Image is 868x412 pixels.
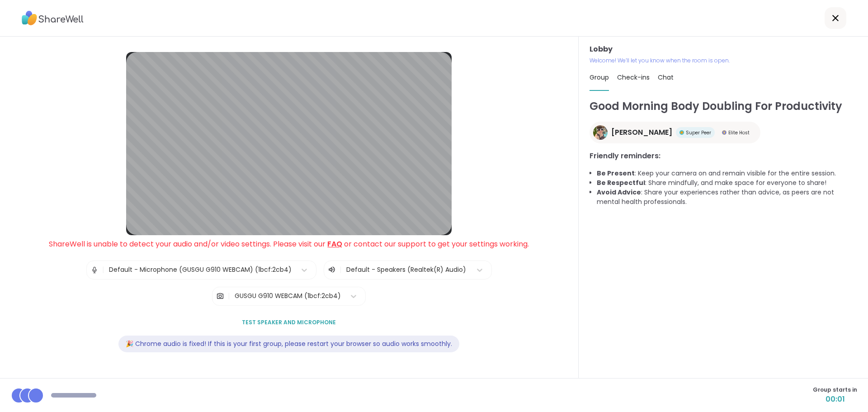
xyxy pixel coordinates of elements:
span: ShareWell is unable to detect your audio and/or video settings. Please visit our or contact our s... [49,239,529,249]
li: : Keep your camera on and remain visible for the entire session. [597,169,857,178]
button: Test speaker and microphone [238,313,340,332]
span: | [228,287,230,305]
h1: Good Morning Body Doubling For Productivity [590,98,857,114]
li: : Share your experiences rather than advice, as peers are not mental health professionals. [597,188,857,207]
span: Super Peer [686,129,711,136]
img: Elite Host [722,130,726,135]
span: Check-ins [617,73,650,82]
div: Default - Microphone (GUSGU G910 WEBCAM) (1bcf:2cb4) [109,265,292,275]
img: Microphone [90,261,99,279]
div: 🎉 Chrome audio is fixed! If this is your first group, please restart your browser so audio works ... [118,336,459,352]
h3: Lobby [590,44,857,55]
a: Adrienne_QueenOfTheDawn[PERSON_NAME]Super PeerSuper PeerElite HostElite Host [590,122,760,143]
h3: Friendly reminders: [590,151,857,161]
img: Camera [216,287,224,305]
span: Group [590,73,609,82]
img: Adrienne_QueenOfTheDawn [593,125,608,140]
span: [PERSON_NAME] [611,127,672,138]
img: ShareWell Logo [22,8,84,28]
span: 00:01 [813,394,857,405]
span: Elite Host [728,129,750,136]
span: | [102,261,104,279]
b: Be Respectful [597,178,645,187]
b: Avoid Advice [597,188,641,197]
div: GUSGU G910 WEBCAM (1bcf:2cb4) [235,291,341,301]
span: | [340,265,342,275]
img: Super Peer [679,130,684,135]
span: Test speaker and microphone [242,318,336,327]
a: FAQ [327,239,342,249]
p: Welcome! We’ll let you know when the room is open. [590,57,857,65]
span: Group starts in [813,386,857,394]
span: Chat [658,73,674,82]
li: : Share mindfully, and make space for everyone to share! [597,178,857,188]
b: Be Present [597,169,635,178]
